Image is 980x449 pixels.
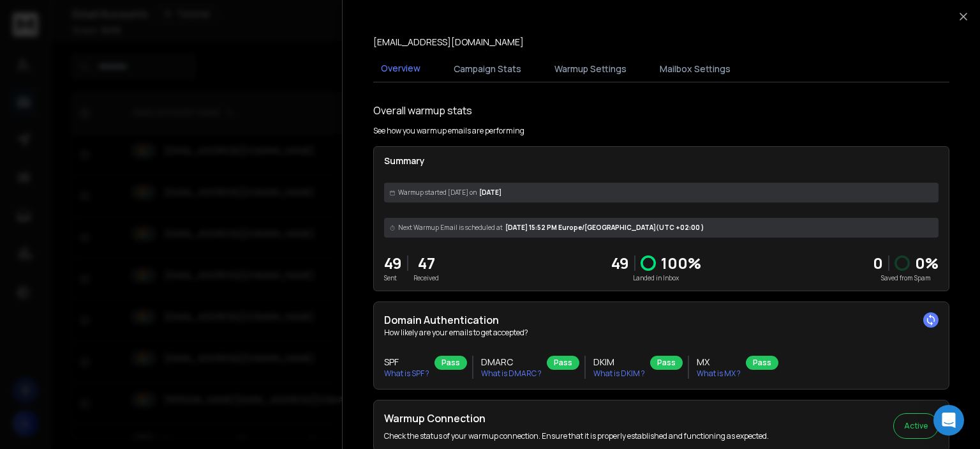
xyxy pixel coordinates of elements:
span: Warmup started [DATE] on [398,188,477,197]
span: Next Warmup Email is scheduled at [398,223,503,232]
div: Pass [746,356,778,370]
p: Landed in Inbox [611,273,701,283]
div: Open Intercom Messenger [933,405,964,436]
p: 49 [384,253,402,273]
p: Summary [384,155,939,167]
button: Active [893,413,939,439]
p: What is MX ? [697,369,741,379]
p: 0 % [915,253,939,273]
p: 49 [611,253,629,273]
h1: Overall warmup stats [373,103,472,118]
p: What is DMARC ? [481,369,542,379]
h2: Warmup Connection [384,411,769,426]
div: Pass [547,356,579,370]
p: 100 % [661,253,701,273]
button: Warmup Settings [547,55,634,83]
p: Received [413,273,439,283]
p: See how you warmup emails are performing [373,126,524,136]
p: Check the status of your warmup connection. Ensure that it is properly established and functionin... [384,431,769,441]
strong: 0 [873,252,883,273]
p: Saved from Spam [873,273,939,283]
h2: Domain Authentication [384,312,939,328]
button: Campaign Stats [446,55,529,83]
p: [EMAIL_ADDRESS][DOMAIN_NAME] [373,36,524,49]
div: Pass [434,356,467,370]
p: 47 [413,253,439,273]
p: What is SPF ? [384,369,429,379]
button: Overview [373,54,428,84]
h3: MX [697,356,741,369]
h3: SPF [384,356,429,369]
button: Mailbox Settings [652,55,738,83]
p: What is DKIM ? [593,369,645,379]
h3: DKIM [593,356,645,369]
p: How likely are your emails to get accepted? [384,328,939,338]
h3: DMARC [481,356,542,369]
p: Sent [384,273,402,283]
div: Pass [650,356,683,370]
div: [DATE] [384,183,939,202]
div: [DATE] 15:52 PM Europe/[GEOGRAPHIC_DATA] (UTC +02:00 ) [384,218,939,238]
